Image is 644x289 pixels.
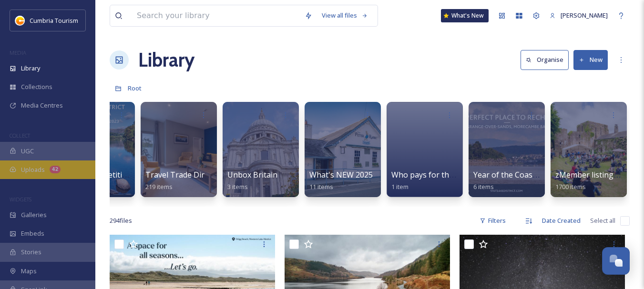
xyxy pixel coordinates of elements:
[391,182,409,191] span: 1 item
[473,182,494,191] span: 6 items
[473,170,554,191] a: Year of the Coast 20236 items
[21,267,37,276] span: Maps
[110,216,132,225] span: 294 file s
[391,169,535,180] span: Who pays for the [GEOGRAPHIC_DATA]?
[473,169,554,180] span: Year of the Coast 2023
[227,170,277,191] a: Unbox Britain3 items
[555,169,641,180] span: zMember listing photos
[441,9,489,22] a: What's New
[521,50,573,70] a: Organise
[537,211,585,230] div: Date Created
[21,101,63,110] span: Media Centres
[309,170,373,191] a: What's NEW 202511 items
[21,82,52,91] span: Collections
[590,216,615,225] span: Select all
[21,248,41,257] span: Stories
[545,6,613,25] a: [PERSON_NAME]
[602,247,630,275] button: Open Chat
[138,46,194,74] a: Library
[555,182,586,191] span: 1700 items
[132,5,300,26] input: Search your library
[227,169,277,180] span: Unbox Britain
[128,84,142,92] span: Root
[21,210,47,219] span: Galleries
[21,229,44,238] span: Embeds
[145,169,288,180] span: Travel Trade Directory - INTERNAL USE
[10,49,26,56] span: MEDIA
[561,11,608,20] span: [PERSON_NAME]
[391,170,535,191] a: Who pays for the [GEOGRAPHIC_DATA]?1 item
[10,132,30,139] span: COLLECT
[128,82,142,94] a: Root
[50,166,61,173] div: 42
[145,170,288,191] a: Travel Trade Directory - INTERNAL USE219 items
[309,182,333,191] span: 11 items
[475,211,511,230] div: Filters
[573,50,608,70] button: New
[145,182,173,191] span: 219 items
[555,170,641,191] a: zMember listing photos1700 items
[317,6,373,25] a: View all files
[10,196,31,203] span: WIDGETS
[30,16,78,25] span: Cumbria Tourism
[21,64,40,73] span: Library
[15,16,25,25] img: images.jpg
[309,169,373,180] span: What's NEW 2025
[21,165,45,174] span: Uploads
[227,182,248,191] span: 3 items
[521,50,569,70] button: Organise
[21,147,34,156] span: UGC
